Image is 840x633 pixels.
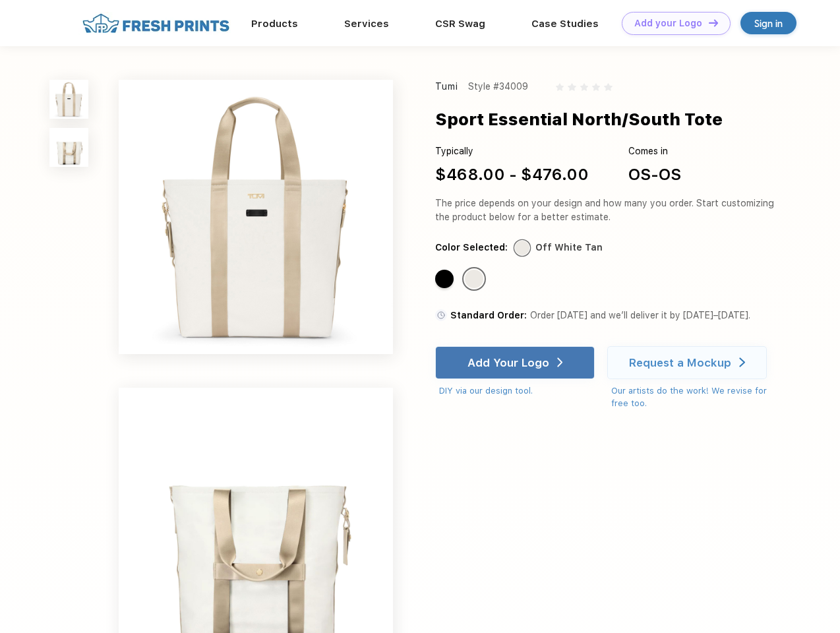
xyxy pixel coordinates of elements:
img: func=resize&h=640 [119,80,393,354]
div: Typically [435,144,589,158]
img: gray_star.svg [556,83,564,91]
div: Our artists do the work! We revise for free too. [611,384,779,410]
div: $468.00 - $476.00 [435,163,589,187]
div: DIY via our design tool. [439,384,595,398]
div: Comes in [628,144,681,158]
div: Style #34009 [468,80,528,94]
span: Order [DATE] and we’ll deliver it by [DATE]–[DATE]. [530,310,750,320]
img: gray_star.svg [592,83,600,91]
img: fo%20logo%202.webp [78,12,233,35]
img: standard order [435,309,447,321]
a: Sign in [740,12,796,34]
img: func=resize&h=100 [49,128,88,167]
div: Black [435,270,454,288]
span: Standard Order: [450,310,527,320]
div: Request a Mockup [629,356,731,369]
img: DT [709,19,718,26]
div: Sign in [754,16,783,31]
div: Add Your Logo [467,356,549,369]
div: Sport Essential North/South Tote [435,107,723,132]
div: Tumi [435,80,459,94]
a: Products [251,18,298,30]
div: OS-OS [628,163,681,187]
img: gray_star.svg [580,83,588,91]
div: Color Selected: [435,241,508,255]
div: Add your Logo [634,18,702,29]
div: The price depends on your design and how many you order. Start customizing the product below for ... [435,196,779,224]
img: white arrow [557,357,563,367]
div: Off White Tan [465,270,483,288]
div: Off White Tan [535,241,603,255]
img: func=resize&h=100 [49,80,88,119]
img: gray_star.svg [568,83,576,91]
img: gray_star.svg [604,83,612,91]
img: white arrow [739,357,745,367]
